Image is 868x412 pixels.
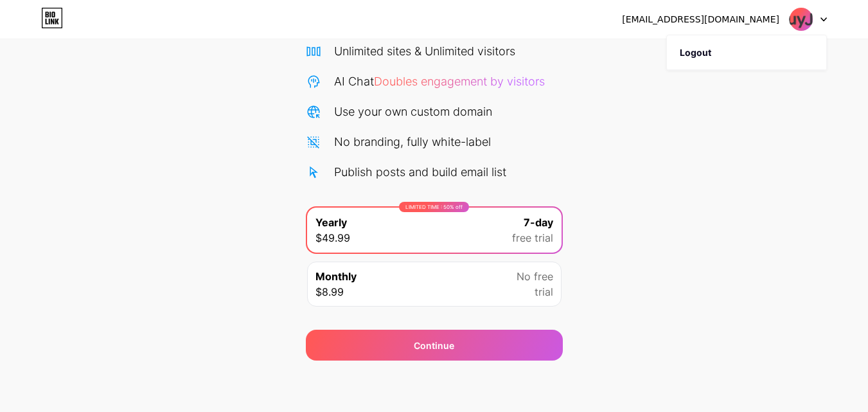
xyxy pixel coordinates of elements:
[399,202,469,212] div: LIMITED TIME : 50% off
[667,35,826,70] li: Logout
[524,215,553,230] span: 7-day
[535,284,553,300] span: trial
[334,103,492,120] div: Use your own custom domain
[334,133,491,150] div: No branding, fully white-label
[517,269,553,284] span: No free
[512,230,553,246] span: free trial
[622,13,779,26] div: [EMAIL_ADDRESS][DOMAIN_NAME]
[334,73,545,90] div: AI Chat
[334,42,515,60] div: Unlimited sites & Unlimited visitors
[789,7,813,31] img: smaetbuyjournal
[315,269,357,284] span: Monthly
[315,284,344,300] span: $8.99
[315,215,347,230] span: Yearly
[315,230,350,246] span: $49.99
[334,163,506,181] div: Publish posts and build email list
[414,339,454,352] div: Continue
[374,75,545,88] span: Doubles engagement by visitors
